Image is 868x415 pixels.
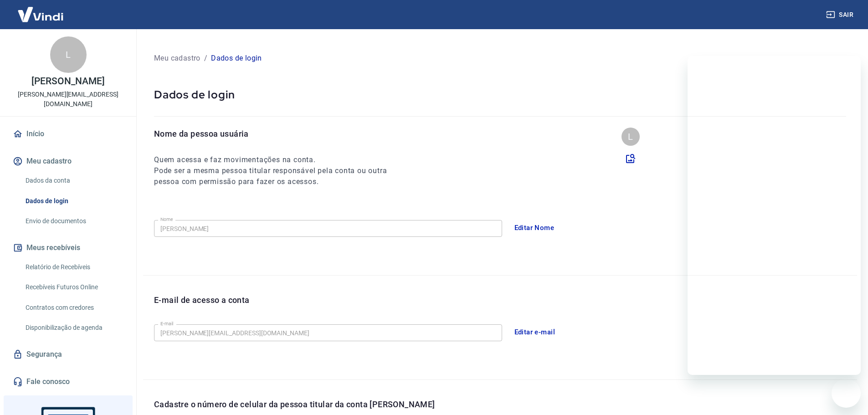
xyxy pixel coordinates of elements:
iframe: Button to launch messaging window, conversation in progress [832,379,861,408]
img: Vindi [11,0,70,28]
h6: Pode ser a mesma pessoa titular responsável pela conta ou outra pessoa com permissão para fazer o... [154,165,404,187]
p: [PERSON_NAME][EMAIL_ADDRESS][DOMAIN_NAME] [7,90,129,109]
a: Contratos com credores [22,298,125,317]
a: Recebíveis Futuros Online [22,278,125,297]
button: Sair [824,6,857,23]
label: Nome [160,216,173,223]
button: Meus recebíveis [11,238,125,258]
p: Dados de login [211,53,262,64]
a: Segurança [11,344,125,364]
iframe: Messaging window [688,56,861,375]
button: Editar e-mail [509,323,560,342]
a: Início [11,124,125,144]
p: / [204,53,207,64]
p: Dados de login [154,87,846,102]
p: Meu cadastro [154,53,200,64]
a: Dados de login [22,192,125,210]
p: E-mail de acesso a conta [154,294,250,306]
p: Nome da pessoa usuária [154,128,404,140]
button: Meu cadastro [11,151,125,171]
div: L [50,36,87,73]
a: Fale conosco [11,372,125,392]
a: Disponibilização de agenda [22,318,125,337]
p: [PERSON_NAME] [31,77,104,86]
label: E-mail [160,320,173,327]
button: Editar Nome [509,218,560,237]
a: Relatório de Recebíveis [22,258,125,277]
h6: Quem acessa e faz movimentações na conta. [154,154,404,165]
div: L [621,128,640,146]
p: Cadastre o número de celular da pessoa titular da conta [PERSON_NAME] [154,398,857,410]
a: Envio de documentos [22,212,125,231]
a: Dados da conta [22,171,125,190]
